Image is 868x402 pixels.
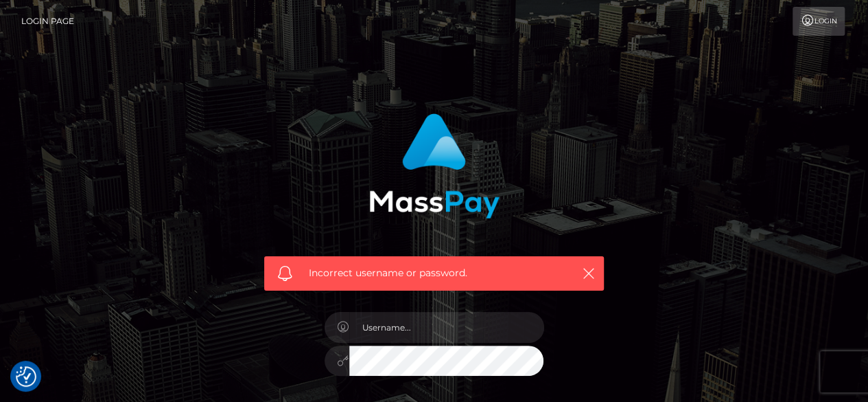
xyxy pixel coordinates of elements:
input: Username... [349,312,544,343]
a: Login Page [21,7,74,36]
img: MassPay Login [369,113,500,219]
img: Revisit consent button [16,366,36,387]
button: Consent Preferences [16,366,36,387]
span: Incorrect username or password. [309,266,559,280]
a: Login [793,7,845,36]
